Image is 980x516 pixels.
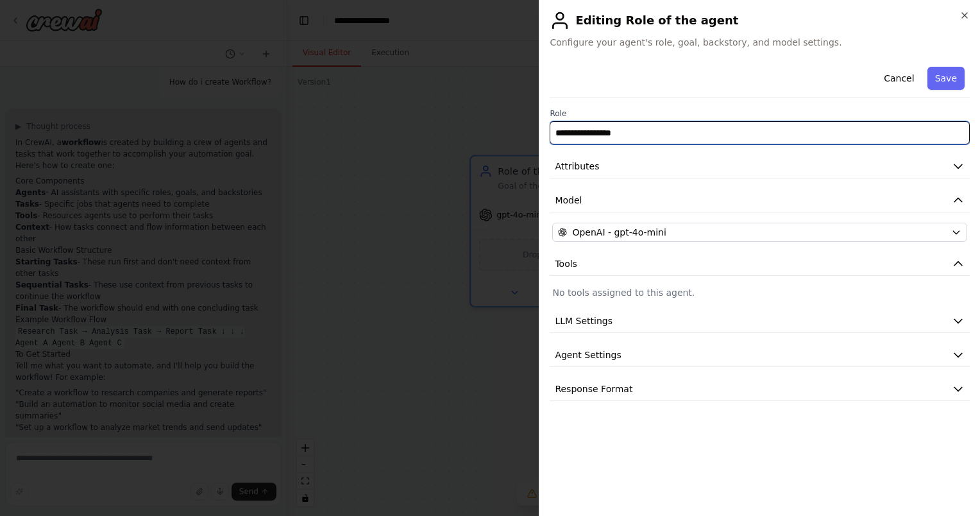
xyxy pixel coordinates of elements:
span: Response Format [555,383,632,395]
button: OpenAI - gpt-4o-mini [552,223,967,242]
span: OpenAI - gpt-4o-mini [572,226,666,239]
button: Tools [550,252,970,276]
span: Attributes [555,160,599,173]
span: Model [555,194,582,207]
button: Model [550,189,970,212]
button: LLM Settings [550,309,970,333]
button: Save [927,67,965,90]
button: Cancel [876,67,922,90]
span: Tools [555,257,577,270]
span: Configure your agent's role, goal, backstory, and model settings. [550,36,970,49]
span: LLM Settings [555,314,612,327]
span: Agent Settings [555,348,621,361]
p: No tools assigned to this agent. [552,286,967,299]
button: Response Format [550,377,970,401]
label: Role [550,108,970,119]
button: Agent Settings [550,343,970,367]
h2: Editing Role of the agent [550,10,970,31]
button: Attributes [550,155,970,178]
